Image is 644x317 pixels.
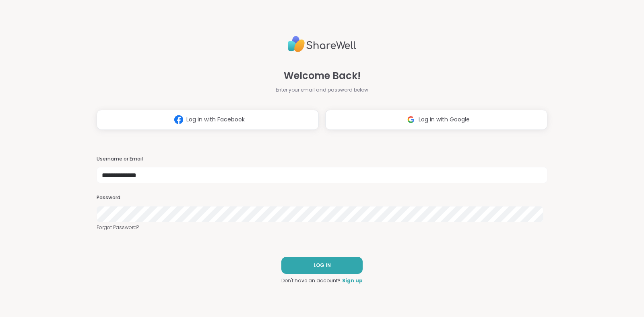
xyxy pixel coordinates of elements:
[403,112,419,127] img: ShareWell Logomark
[419,115,470,124] span: Log in with Google
[276,86,368,94] span: Enter your email and password below
[171,112,186,127] img: ShareWell Logomark
[281,277,341,284] span: Don't have an account?
[97,110,319,130] button: Log in with Facebook
[314,262,331,269] span: LOG IN
[325,110,547,130] button: Log in with Google
[97,224,547,231] a: Forgot Password?
[342,277,363,284] a: Sign up
[97,156,547,163] h3: Username or Email
[97,194,547,201] h3: Password
[186,115,245,124] span: Log in with Facebook
[281,257,363,274] button: LOG IN
[288,33,356,56] img: ShareWell Logo
[284,69,361,83] span: Welcome Back!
